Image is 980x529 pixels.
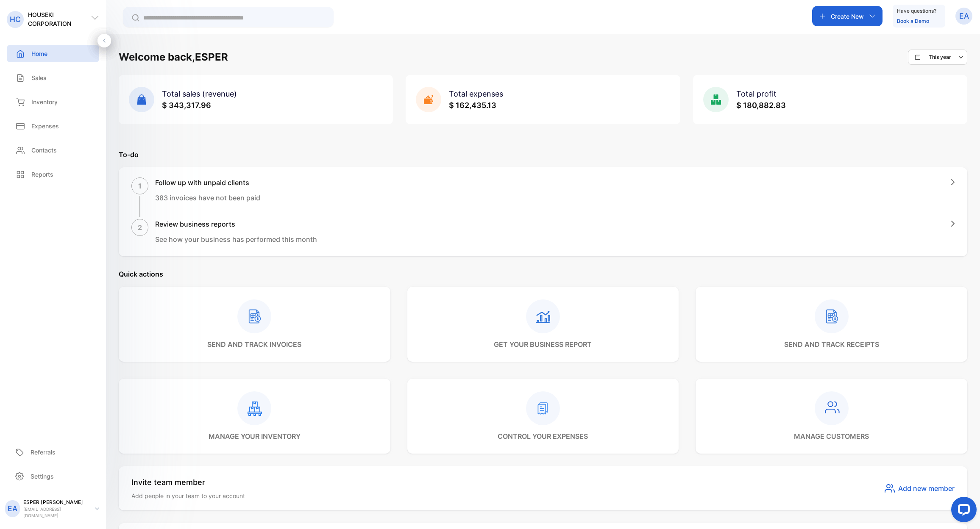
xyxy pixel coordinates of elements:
[955,6,972,26] button: EA
[736,101,786,110] span: $ 180,882.83
[28,10,91,28] p: HOUSEKI CORPORATION
[897,18,929,24] a: Book a Demo
[449,89,503,98] span: Total expenses
[119,150,967,160] p: To-do
[23,506,88,519] p: [EMAIL_ADDRESS][DOMAIN_NAME]
[131,476,245,488] p: Invite team member
[897,7,936,15] p: Have questions?
[31,73,47,82] p: Sales
[885,483,955,493] button: Add new member
[119,269,967,279] p: Quick actions
[131,491,245,500] p: Add people in your team to your account
[31,49,47,58] p: Home
[944,493,980,529] iframe: LiveChat chat widget
[119,50,228,65] h1: Welcome back, ESPER
[31,97,58,106] p: Inventory
[138,181,142,191] p: 1
[736,89,777,98] span: Total profit
[138,222,142,233] p: 2
[898,483,955,493] span: Add new member
[908,50,967,65] button: This year
[494,339,592,349] p: get your business report
[23,499,88,506] p: ESPER [PERSON_NAME]
[162,89,237,98] span: Total sales (revenue)
[207,339,301,349] p: send and track invoices
[831,12,864,21] p: Create New
[31,448,56,457] p: Referrals
[929,53,951,61] p: This year
[959,11,969,22] p: EA
[209,431,301,441] p: manage your inventory
[31,170,53,179] p: Reports
[155,177,260,188] h1: Follow up with unpaid clients
[812,6,883,26] button: Create New
[155,193,260,203] p: 383 invoices have not been paid
[449,101,496,110] span: $ 162,435.13
[784,339,879,349] p: send and track receipts
[155,234,317,244] p: See how your business has performed this month
[31,472,54,481] p: Settings
[31,146,57,155] p: Contacts
[10,14,21,25] p: HC
[155,219,317,229] h1: Review business reports
[8,503,17,514] p: EA
[794,431,869,441] p: manage customers
[31,122,59,130] p: Expenses
[498,431,588,441] p: control your expenses
[162,101,211,110] span: $ 343,317.96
